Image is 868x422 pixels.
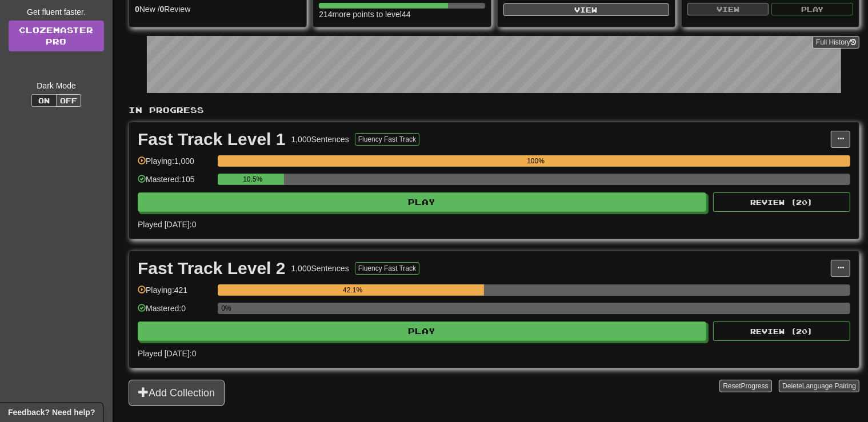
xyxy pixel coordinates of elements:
[355,133,419,146] button: Fluency Fast Track
[503,3,669,16] button: View
[138,303,212,321] div: Mastered: 0
[138,174,212,192] div: Mastered: 105
[813,36,859,49] button: Full History
[221,174,284,185] div: 10.5%
[779,380,859,392] button: DeleteLanguage Pairing
[291,263,349,274] div: 1,000 Sentences
[138,131,286,148] div: Fast Track Level 1
[741,382,769,390] span: Progress
[9,80,104,91] div: Dark Mode
[8,407,95,418] span: Open feedback widget
[138,220,196,229] span: Played [DATE]: 0
[221,284,484,296] div: 42.1%
[355,262,419,275] button: Fluency Fast Track
[138,284,212,303] div: Playing: 421
[138,349,196,358] span: Played [DATE]: 0
[129,380,225,406] button: Add Collection
[138,321,706,341] button: Play
[138,260,286,277] div: Fast Track Level 2
[129,105,859,116] p: In Progress
[221,155,850,167] div: 100%
[160,5,165,14] strong: 0
[135,3,301,15] div: New / Review
[713,321,850,341] button: Review (20)
[319,9,485,20] div: 214 more points to level 44
[771,3,853,15] button: Play
[31,94,57,107] button: On
[56,94,81,107] button: Off
[713,192,850,212] button: Review (20)
[719,380,771,392] button: ResetProgress
[9,6,104,18] div: Get fluent faster.
[138,192,706,212] button: Play
[687,3,769,15] button: View
[138,155,212,174] div: Playing: 1,000
[135,5,139,14] strong: 0
[802,382,856,390] span: Language Pairing
[9,21,104,51] a: ClozemasterPro
[291,134,349,145] div: 1,000 Sentences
